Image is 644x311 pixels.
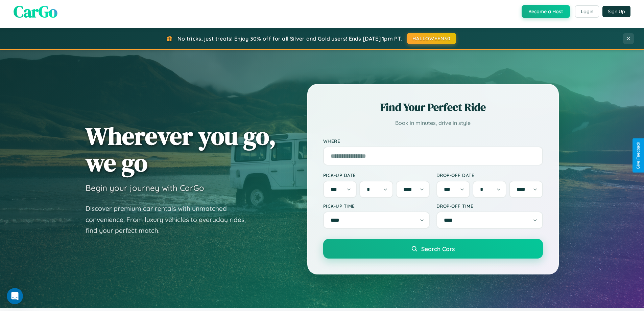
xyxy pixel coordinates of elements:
span: Search Cars [421,245,455,252]
h1: Wherever you go, we go [86,123,276,176]
button: Search Cars [323,239,543,259]
button: Sign Up [602,6,630,17]
h3: Begin your journey with CarGo [86,183,204,193]
h2: Find Your Perfect Ride [323,100,543,115]
span: No tricks, just treats! Enjoy 30% off for all Silver and Gold users! Ends [DATE] 1pm PT. [177,35,402,42]
label: Drop-off Time [436,203,543,209]
p: Discover premium car rentals with unmatched convenience. From luxury vehicles to everyday rides, ... [86,203,255,236]
div: Give Feedback [636,142,641,169]
button: HALLOWEEN30 [407,33,456,44]
span: CarGo [14,0,57,23]
p: Book in minutes, drive in style [323,118,543,128]
label: Pick-up Time [323,203,430,209]
label: Pick-up Date [323,172,430,178]
button: Become a Host [522,5,570,18]
label: Drop-off Date [436,172,543,178]
iframe: Intercom live chat [7,288,23,304]
button: Login [575,5,599,18]
label: Where [323,138,543,144]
